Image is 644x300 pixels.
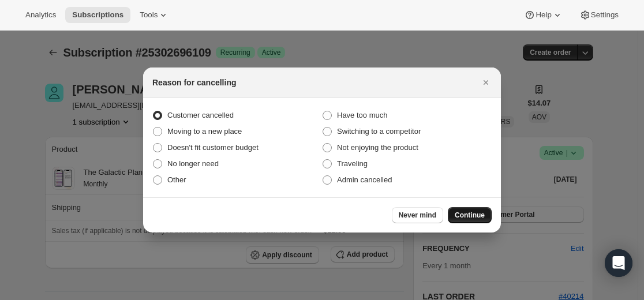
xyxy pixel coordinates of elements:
[65,7,130,23] button: Subscriptions
[167,159,219,168] span: No longer need
[72,10,123,20] span: Subscriptions
[25,10,56,20] span: Analytics
[133,7,176,23] button: Tools
[399,211,436,220] span: Never mind
[337,143,418,152] span: Not enjoying the product
[572,7,626,23] button: Settings
[140,10,158,20] span: Tools
[337,111,387,119] span: Have too much
[167,111,234,119] span: Customer cancelled
[448,207,492,223] button: Continue
[591,10,619,20] span: Settings
[167,175,186,184] span: Other
[517,7,570,23] button: Help
[167,127,242,136] span: Moving to a new place
[18,7,63,23] button: Analytics
[337,159,368,168] span: Traveling
[455,211,485,220] span: Continue
[392,207,443,223] button: Never mind
[337,175,392,184] span: Admin cancelled
[478,74,494,91] button: Close
[167,143,259,152] span: Doesn't fit customer budget
[152,77,236,88] h2: Reason for cancelling
[337,127,421,136] span: Switching to a competitor
[605,249,632,277] div: Open Intercom Messenger
[536,10,551,20] span: Help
